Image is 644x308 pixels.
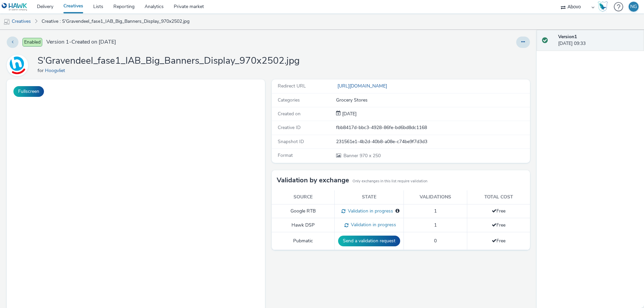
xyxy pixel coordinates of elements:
span: Version 1 - Created on [DATE] [46,38,116,46]
div: fbb8417d-bbc3-4928-86fe-bd6bd8dc1168 [336,124,529,131]
span: Banner [343,152,360,159]
span: Free [492,238,505,244]
span: Snapshot ID [278,138,304,145]
span: Free [492,222,505,228]
span: Validation in progress [345,208,393,214]
span: Creative ID [278,124,301,131]
div: 231561e1-4b2d-40b8-a08e-c74be9f7d3d3 [336,138,529,145]
a: Hoogvliet [45,67,68,74]
td: Pubmatic [272,232,335,250]
th: Total cost [467,190,530,204]
span: 1 [434,222,437,228]
th: Source [272,190,335,204]
a: [URL][DOMAIN_NAME] [336,83,390,89]
span: Free [492,208,505,214]
th: State [335,190,404,204]
span: for [38,67,45,74]
a: Creative : S'Gravendeel_fase1_IAB_Big_Banners_Display_970x2502.jpg [38,13,193,29]
span: Categories [278,97,300,103]
span: Enabled [22,38,42,47]
strong: Version 1 [558,34,577,40]
img: Hawk Academy [598,1,608,12]
span: 1 [434,208,437,214]
h1: S'Gravendeel_fase1_IAB_Big_Banners_Display_970x2502.jpg [38,55,300,67]
td: Google RTB [272,204,335,218]
span: 0 [434,238,437,244]
span: Created on [278,111,301,117]
button: Send a validation request [338,236,400,246]
div: NG [630,2,637,12]
button: Fullscreen [13,86,44,97]
img: Hoogvliet [8,56,27,75]
a: Hoogvliet [7,62,31,68]
div: Creation 21 August 2025, 09:33 [341,111,357,117]
span: Validation in progress [348,222,396,228]
div: [DATE] 09:33 [558,34,639,47]
a: Hawk Academy [598,1,610,12]
div: Grocery Stores [336,97,529,104]
th: Validations [404,190,467,204]
span: Format [278,152,293,159]
td: Hawk DSP [272,218,335,232]
span: Redirect URL [278,83,306,89]
img: undefined Logo [2,3,28,11]
small: Only exchanges in this list require validation [353,179,427,184]
span: 970 x 250 [343,152,381,159]
span: [DATE] [341,111,357,117]
img: mobile [3,18,10,25]
h3: Validation by exchange [277,175,349,185]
